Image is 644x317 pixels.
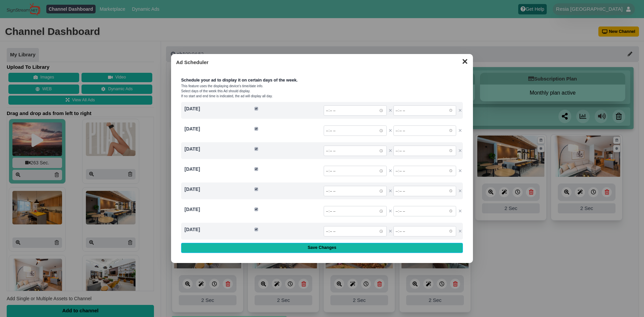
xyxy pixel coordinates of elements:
strong: [DATE] [184,146,200,152]
button: ✕ [458,127,462,134]
strong: [DATE] [184,207,200,212]
strong: [DATE] [184,106,200,111]
button: ✕ [458,167,462,174]
p: Schedule your ad to display it on certain days of the week. [181,77,463,84]
p: If no start and end time is indicated, the ad will display all day. [181,94,463,99]
button: ✕ [388,147,392,154]
button: ✕ [458,188,462,195]
button: ✕ [388,107,392,114]
button: ✕ [388,208,392,215]
button: ✕ [388,188,392,195]
strong: [DATE] [184,166,200,172]
button: ✕ [458,208,462,215]
button: ✕ [388,167,392,174]
p: Select days of the week this Ad should display. [181,89,463,94]
p: This feature uses the displaying device's time/date info. [181,84,463,89]
button: ✕ [458,147,462,154]
button: ✕ [458,56,471,66]
h3: Ad Scheduler [176,59,468,66]
strong: [DATE] [184,126,200,131]
input: Save Changes [181,243,463,253]
button: ✕ [458,107,462,114]
strong: [DATE] [184,227,200,232]
strong: [DATE] [184,187,200,192]
button: ✕ [388,228,392,235]
button: ✕ [388,127,392,134]
button: ✕ [458,228,462,235]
